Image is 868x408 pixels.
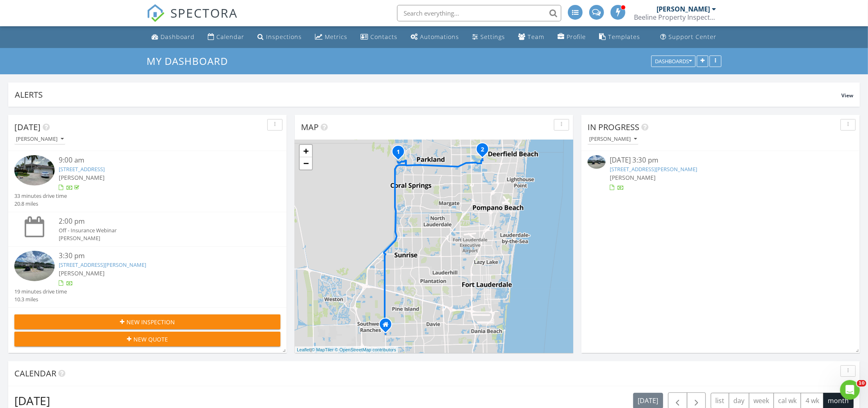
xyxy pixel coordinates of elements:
[420,33,459,41] div: Automations
[59,261,146,268] a: [STREET_ADDRESS][PERSON_NAME]
[655,58,692,64] div: Dashboards
[398,151,403,156] div: 6165 NW 123rd Lane , Coral Springs, FL 33076
[266,33,302,41] div: Inspections
[14,155,280,208] a: 9:00 am [STREET_ADDRESS] [PERSON_NAME] 33 minutes drive time 20.8 miles
[300,145,312,157] a: Zoom in
[16,136,64,142] div: [PERSON_NAME]
[14,200,67,208] div: 20.8 miles
[59,234,258,242] div: [PERSON_NAME]
[15,89,841,100] div: Alerts
[170,4,238,21] span: SPECTORA
[204,30,248,45] a: Calendar
[14,155,55,186] img: 9329769%2Fcover_photos%2F1yH01ld3YEehclyhjgwP%2Fsmall.jpg
[301,121,319,133] span: Map
[857,380,866,387] span: 10
[59,165,105,173] a: [STREET_ADDRESS]
[469,30,508,45] a: Settings
[59,174,105,181] span: [PERSON_NAME]
[312,30,351,45] a: Metrics
[254,30,305,45] a: Inspections
[567,33,586,41] div: Profile
[14,121,41,133] span: [DATE]
[480,33,505,41] div: Settings
[14,332,280,346] button: New Quote
[14,134,65,145] button: [PERSON_NAME]
[528,33,544,41] div: Team
[588,155,606,169] img: 9356526%2Fcover_photos%2FMZLUikR7PFNcWPJK1wta%2Fsmall.jpg
[59,227,258,234] div: Off - Insurance Webinar
[14,368,56,379] span: Calendar
[668,33,716,41] div: Support Center
[14,251,280,303] a: 3:30 pm [STREET_ADDRESS][PERSON_NAME] [PERSON_NAME] 19 minutes drive time 10.3 miles
[634,13,716,21] div: Beeline Property Inspections Inc.
[515,30,548,45] a: Team
[14,251,55,281] img: 9356526%2Fcover_photos%2FMZLUikR7PFNcWPJK1wta%2Fsmall.jpg
[147,11,238,28] a: SPECTORA
[610,174,656,181] span: [PERSON_NAME]
[133,335,168,344] span: New Quote
[59,251,258,261] div: 3:30 pm
[147,4,165,22] img: The Best Home Inspection Software - Spectora
[588,121,639,133] span: In Progress
[397,5,561,21] input: Search everything...
[386,324,390,329] div: 5846 S. Flamingo Rd. #248, Cooper City Florida 33330
[147,54,235,68] a: My Dashboard
[297,347,310,352] a: Leaflet
[608,33,640,41] div: Templates
[59,155,258,165] div: 9:00 am
[216,33,244,41] div: Calendar
[841,92,853,99] span: View
[295,346,398,353] div: |
[161,33,195,41] div: Dashboard
[397,149,400,155] i: 1
[14,288,67,296] div: 19 minutes drive time
[482,149,487,154] div: 374 Tilford R , Deerfield Beach, FL 33442
[588,134,638,145] button: [PERSON_NAME]
[596,30,643,45] a: Templates
[610,165,697,173] a: [STREET_ADDRESS][PERSON_NAME]
[840,380,860,400] iframe: Intercom live chat
[14,296,67,303] div: 10.3 miles
[554,30,589,45] a: Company Profile
[14,192,67,200] div: 33 minutes drive time
[370,33,397,41] div: Contacts
[357,30,401,45] a: Contacts
[300,157,312,170] a: Zoom out
[589,136,637,142] div: [PERSON_NAME]
[14,314,280,329] button: New Inspection
[148,30,198,45] a: Dashboard
[481,147,484,153] i: 2
[59,216,258,227] div: 2:00 pm
[335,347,396,352] a: © OpenStreetMap contributors
[657,5,710,13] div: [PERSON_NAME]
[126,318,175,326] span: New Inspection
[657,30,720,45] a: Support Center
[325,33,347,41] div: Metrics
[588,155,854,192] a: [DATE] 3:30 pm [STREET_ADDRESS][PERSON_NAME] [PERSON_NAME]
[610,155,831,165] div: [DATE] 3:30 pm
[407,30,462,45] a: Automations (Advanced)
[651,55,696,67] button: Dashboards
[312,347,334,352] a: © MapTiler
[59,269,105,277] span: [PERSON_NAME]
